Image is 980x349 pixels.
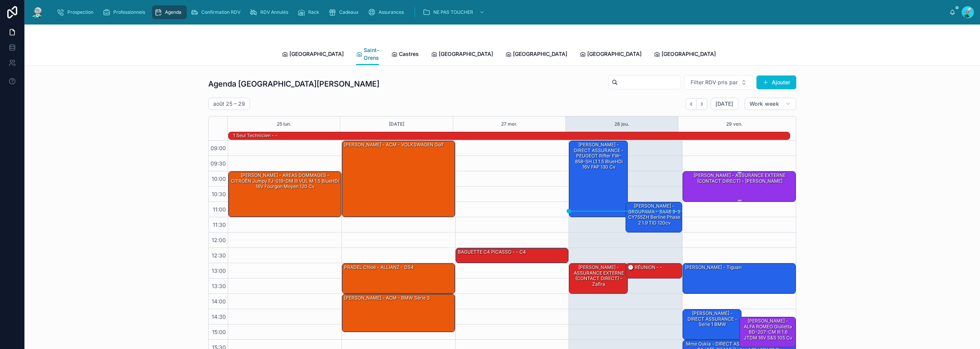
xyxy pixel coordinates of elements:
img: App logo [31,6,44,18]
button: Select Button [684,75,753,90]
div: [PERSON_NAME] - DIRECT ASSURANCE - PEUGEOT Rifter FW-858-SH L1 1.5 BlueHDi 16V FAP 130 cv [570,141,627,170]
a: [GEOGRAPHIC_DATA] [654,47,716,62]
span: Work week [750,100,779,107]
span: 14:30 [210,313,228,320]
span: [GEOGRAPHIC_DATA] [289,50,344,58]
span: 13:30 [210,283,228,289]
button: 28 jeu. [614,116,629,132]
span: [GEOGRAPHIC_DATA] [661,50,716,58]
div: [PERSON_NAME] - ALFA ROMEO Giulietta BD-207-CM III 1.6 JTDM 16V S&S 105 cv [740,317,795,347]
div: 🕒 RÉUNION - - [627,264,663,271]
span: [GEOGRAPHIC_DATA] [513,50,567,58]
div: [PERSON_NAME] - ACM - VOLKSWAGEN Golf [342,141,455,217]
span: [GEOGRAPHIC_DATA] [587,50,642,58]
a: Professionnels [100,5,150,19]
div: [PERSON_NAME] - AREAS DOMMAGES - CITROËN Jumpy FJ-019-DM III VUL M 1.5 BlueHDi 16V Fourgon moyen ... [229,172,341,217]
span: Prospection [67,9,93,15]
span: 09:00 [209,145,228,151]
div: [PERSON_NAME] - DIRECT ASSURANCE - PEUGEOT Rifter FW-858-SH L1 1.5 BlueHDi 16V FAP 130 cv [569,141,627,217]
span: Rack [308,9,319,15]
button: 25 lun. [277,116,291,132]
span: Filter RDV pris par [691,79,738,86]
button: 29 ven. [726,116,743,132]
button: [DATE] [710,98,738,110]
a: NE PAS TOUCHER [420,5,488,19]
div: [PERSON_NAME] - ACM - BMW Série 3 [343,295,430,301]
button: [DATE] [389,116,404,132]
div: [PERSON_NAME] - ASSURANCE EXTERNE (CONTACT DIRECT) - zafira [570,264,627,288]
div: [PERSON_NAME] - ACM - BMW Série 3 [342,294,455,332]
a: Prospection [54,5,99,19]
span: Agenda [165,9,181,15]
span: 12:30 [210,252,228,259]
a: Cadeaux [326,5,364,19]
span: Cadeaux [339,9,359,15]
div: [PERSON_NAME] - AREAS DOMMAGES - CITROËN Jumpy FJ-019-DM III VUL M 1.5 BlueHDi 16V Fourgon moyen ... [230,172,341,190]
button: Work week [745,98,796,110]
a: Assurances [366,5,409,19]
div: [PERSON_NAME] - ALFA ROMEO Giulietta BD-207-CM III 1.6 JTDM 16V S&S 105 cv [741,318,795,341]
div: [PERSON_NAME] - ASSURANCE EXTERNE (CONTACT DIRECT) - zafira [569,264,627,293]
span: RDV Annulés [260,9,288,15]
div: [PERSON_NAME] - ASSURANCE EXTERNE (CONTACT DIRECT) - [PERSON_NAME] [683,172,795,202]
div: PRADEL Chloé - ALLIANZ - DS4 [342,264,455,293]
div: [PERSON_NAME] - GROUPAMA - SAAB 9-3 CY755ZH Berline Phase 2 1.9 TiD 120cv [626,202,682,232]
span: NE PAS TOUCHER [433,9,473,15]
span: Castres [399,50,419,58]
div: 🕒 RÉUNION - - [626,264,682,278]
div: scrollable content [51,4,949,21]
span: 11:30 [211,221,228,228]
div: [PERSON_NAME] - DIRECT ASSURANCE - Serie 1 BMW [684,310,741,328]
button: Ajouter [756,75,796,89]
h1: Agenda [GEOGRAPHIC_DATA][PERSON_NAME] [208,79,379,89]
button: Back [686,98,697,110]
button: 27 mer. [501,116,518,132]
span: 14:00 [210,298,228,305]
a: [GEOGRAPHIC_DATA] [580,47,642,62]
a: Agenda [152,5,187,19]
a: [GEOGRAPHIC_DATA] [282,47,344,62]
span: Assurances [379,9,404,15]
div: [PERSON_NAME] - Tiguan [683,264,795,293]
div: PRADEL Chloé - ALLIANZ - DS4 [343,264,415,271]
span: Professionnels [113,9,145,15]
div: 1 seul technicien - - [232,132,278,139]
span: 10:30 [210,191,228,197]
div: [PERSON_NAME] - ASSURANCE EXTERNE (CONTACT DIRECT) - [PERSON_NAME] [684,172,795,185]
div: [PERSON_NAME] - DIRECT ASSURANCE - Serie 1 BMW [683,310,741,339]
a: [GEOGRAPHIC_DATA] [431,47,493,62]
a: [GEOGRAPHIC_DATA] [505,47,567,62]
span: 10:00 [210,175,228,182]
a: Castres [391,47,419,62]
span: 09:30 [209,160,228,167]
div: BAGUETTE C4 PICASSO - - C4 [456,248,568,263]
a: Rack [295,5,325,19]
span: 12:00 [210,237,228,243]
button: Next [697,98,707,110]
span: Saint-Orens [364,46,379,62]
span: 11:00 [211,206,228,213]
a: Confirmation RDV [188,5,246,19]
div: [PERSON_NAME] - ACM - VOLKSWAGEN Golf [343,141,444,148]
span: [GEOGRAPHIC_DATA] [439,50,493,58]
div: [PERSON_NAME] - Tiguan [684,264,742,271]
h2: août 25 – 29 [213,100,245,108]
div: [PERSON_NAME] - GROUPAMA - SAAB 9-3 CY755ZH Berline Phase 2 1.9 TiD 120cv [627,203,681,226]
div: BAGUETTE C4 PICASSO - - C4 [457,249,527,256]
span: [DATE] [715,100,733,107]
a: Saint-Orens [356,43,379,66]
a: RDV Annulés [247,5,294,19]
span: 15:00 [210,329,228,335]
span: 13:00 [210,267,228,274]
span: Confirmation RDV [201,9,240,15]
